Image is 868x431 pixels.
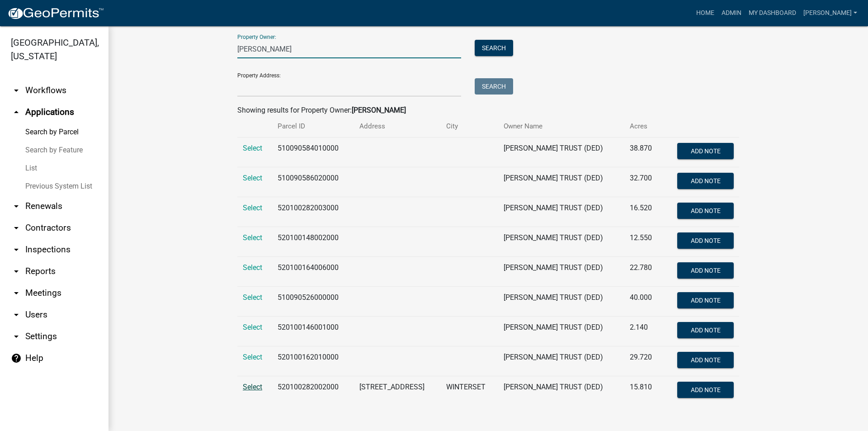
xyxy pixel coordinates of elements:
[352,106,406,114] strong: [PERSON_NAME]
[745,5,800,22] a: My Dashboard
[677,382,734,398] button: Add Note
[624,137,662,167] td: 38.870
[677,232,734,249] button: Add Note
[11,266,22,277] i: arrow_drop_down
[677,143,734,159] button: Add Note
[690,356,720,364] span: Add Note
[624,287,662,317] td: 40.000
[498,376,624,406] td: [PERSON_NAME] TRUST (DED)
[624,116,662,137] th: Acres
[690,267,720,274] span: Add Note
[498,346,624,376] td: [PERSON_NAME] TRUST (DED)
[690,297,720,304] span: Add Note
[272,287,354,317] td: 510090526000000
[498,227,624,257] td: [PERSON_NAME] TRUST (DED)
[11,331,22,342] i: arrow_drop_down
[498,137,624,167] td: [PERSON_NAME] TRUST (DED)
[272,227,354,257] td: 520100148002000
[243,353,262,361] a: Select
[243,144,262,152] a: Select
[498,116,624,137] th: Owner Name
[677,262,734,279] button: Add Note
[243,383,262,391] a: Select
[272,167,354,197] td: 510090586020000
[690,327,720,334] span: Add Note
[677,173,734,189] button: Add Note
[243,263,262,272] a: Select
[690,177,720,185] span: Add Note
[624,167,662,197] td: 32.700
[677,292,734,308] button: Add Note
[718,5,745,22] a: Admin
[690,237,720,244] span: Add Note
[11,288,22,298] i: arrow_drop_down
[498,197,624,227] td: [PERSON_NAME] TRUST (DED)
[272,197,354,227] td: 520100282003000
[624,197,662,227] td: 16.520
[498,317,624,346] td: [PERSON_NAME] TRUST (DED)
[498,257,624,287] td: [PERSON_NAME] TRUST (DED)
[441,376,498,406] td: WINTERSET
[677,203,734,219] button: Add Note
[243,323,262,332] a: Select
[272,317,354,346] td: 520100146001000
[624,346,662,376] td: 29.720
[243,293,262,302] a: Select
[475,40,513,56] button: Search
[690,147,720,155] span: Add Note
[11,107,22,118] i: arrow_drop_up
[624,317,662,346] td: 2.140
[690,207,720,214] span: Add Note
[354,376,441,406] td: [STREET_ADDRESS]
[354,116,441,137] th: Address
[690,386,720,393] span: Add Note
[11,309,22,320] i: arrow_drop_down
[272,137,354,167] td: 510090584010000
[11,353,22,364] i: help
[800,5,861,22] a: [PERSON_NAME]
[11,244,22,255] i: arrow_drop_down
[441,116,498,137] th: City
[272,257,354,287] td: 520100164006000
[243,174,262,182] a: Select
[624,376,662,406] td: 15.810
[624,227,662,257] td: 12.550
[11,201,22,212] i: arrow_drop_down
[11,223,22,233] i: arrow_drop_down
[243,233,262,242] a: Select
[677,352,734,368] button: Add Note
[693,5,718,22] a: Home
[677,322,734,338] button: Add Note
[475,78,513,95] button: Search
[272,346,354,376] td: 520100162010000
[243,204,262,212] a: Select
[498,287,624,317] td: [PERSON_NAME] TRUST (DED)
[237,105,739,116] div: Showing results for Property Owner:
[272,116,354,137] th: Parcel ID
[498,167,624,197] td: [PERSON_NAME] TRUST (DED)
[272,376,354,406] td: 520100282002000
[11,85,22,96] i: arrow_drop_down
[624,257,662,287] td: 22.780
